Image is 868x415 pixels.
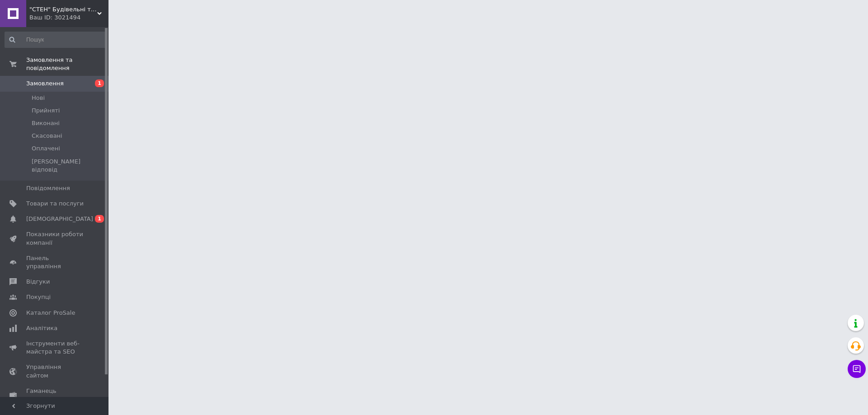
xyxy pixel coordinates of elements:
[32,132,62,140] span: Скасовані
[29,14,108,22] div: Ваш ID: 3021494
[32,107,60,115] span: Прийняті
[26,200,84,208] span: Товари та послуги
[26,387,84,403] span: Гаманець компанії
[95,215,104,223] span: 1
[26,309,75,317] span: Каталог ProSale
[26,184,70,192] span: Повідомлення
[26,363,84,379] span: Управління сайтом
[26,324,57,332] span: Аналітика
[26,278,50,286] span: Відгуки
[26,230,84,247] span: Показники роботи компанії
[5,32,107,48] input: Пошук
[26,293,51,301] span: Покупці
[32,119,60,127] span: Виконані
[26,79,64,88] span: Замовлення
[32,94,45,102] span: Нові
[32,145,60,153] span: Оплачені
[29,5,97,14] span: "СТЕН" Будівельні та оздоблювальні матеріали
[32,158,106,174] span: [PERSON_NAME] відповід
[26,254,84,270] span: Панель управління
[95,79,104,87] span: 1
[848,360,866,378] button: Чат з покупцем
[26,340,84,356] span: Інструменти веб-майстра та SEO
[26,215,93,223] span: [DEMOGRAPHIC_DATA]
[26,56,108,72] span: Замовлення та повідомлення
